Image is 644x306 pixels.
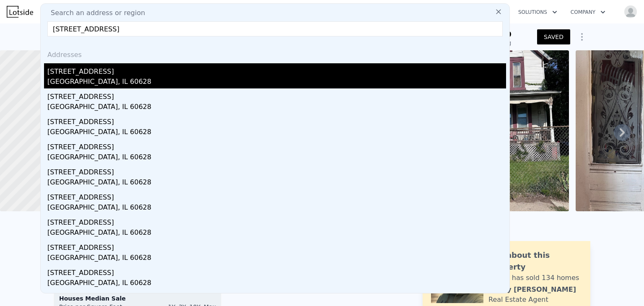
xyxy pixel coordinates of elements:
div: [GEOGRAPHIC_DATA], IL 60628 [47,228,506,239]
input: Enter an address, city, region, neighborhood or zip code [47,21,503,36]
div: Addresses [44,43,506,63]
div: [GEOGRAPHIC_DATA], IL 60628 [47,253,506,265]
div: [GEOGRAPHIC_DATA], IL 60628 [47,177,506,189]
div: [STREET_ADDRESS] [47,239,506,253]
div: [GEOGRAPHIC_DATA], IL 60628 [47,278,506,290]
div: [STREET_ADDRESS] [47,290,506,303]
div: [STREET_ADDRESS] [47,114,506,127]
button: Company [564,5,612,20]
div: [STREET_ADDRESS] [47,189,506,202]
button: Show Options [574,29,590,45]
div: Emmy [PERSON_NAME] [488,285,576,295]
div: Real Estate Agent [488,295,548,305]
div: [STREET_ADDRESS] [47,63,506,77]
div: [GEOGRAPHIC_DATA], IL 60628 [47,77,506,88]
div: [STREET_ADDRESS] [47,164,506,177]
div: [STREET_ADDRESS] [47,88,506,102]
button: SAVED [537,29,570,44]
div: [GEOGRAPHIC_DATA], IL 60628 [47,152,506,164]
div: [GEOGRAPHIC_DATA], IL 60628 [47,127,506,139]
div: [GEOGRAPHIC_DATA], IL 60628 [47,102,506,114]
span: Search an address or region [44,8,145,18]
img: Lotside [7,6,33,18]
div: [STREET_ADDRESS] [47,214,506,228]
div: [STREET_ADDRESS] [47,265,506,278]
div: Ask about this property [488,249,582,273]
button: Solutions [512,5,564,20]
div: Emmy has sold 134 homes [488,273,579,283]
div: [GEOGRAPHIC_DATA], IL 60628 [47,202,506,214]
div: Houses Median Sale [59,294,216,303]
div: [STREET_ADDRESS] [47,139,506,152]
img: avatar [624,5,637,18]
